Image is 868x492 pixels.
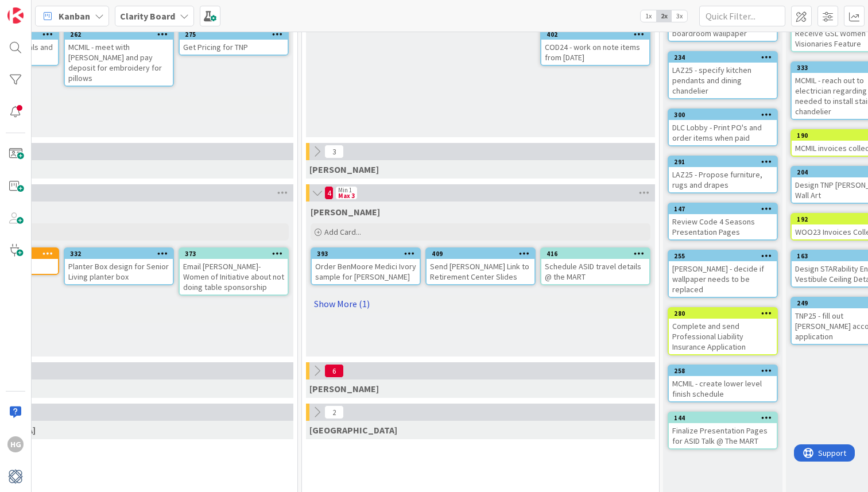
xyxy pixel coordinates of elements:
[668,109,778,146] a: 300DLC Lobby - Print PO's and order items when paid
[669,110,777,145] div: 300DLC Lobby - Print PO's and order items when paid
[324,145,344,158] span: 3
[70,30,173,38] div: 262
[669,52,777,98] div: 234LAZ25 - specify kitchen pendants and dining chandelier
[59,9,90,23] span: Kanban
[65,29,173,86] div: 262MCMIL - meet with [PERSON_NAME] and pay deposit for embroidery for pillows
[669,157,777,167] div: 291
[65,40,173,86] div: MCMIL - meet with [PERSON_NAME] and pay deposit for embroidery for pillows
[180,40,288,55] div: Get Pricing for TNP
[674,205,777,213] div: 147
[180,259,288,295] div: Email [PERSON_NAME]- Women of Initiative about not doing table sponsorship
[541,259,649,284] div: Schedule ASID travel details @ the MART
[180,249,288,259] div: 373
[669,423,777,448] div: Finalize Presentation Pages for ASID Talk @ The MART
[669,157,777,192] div: 291LAZ25 - Propose furniture, rugs and drapes
[669,251,777,261] div: 255
[672,10,687,22] span: 3x
[668,307,778,355] a: 280Complete and send Professional Liability Insurance Application
[668,156,778,193] a: 291LAZ25 - Propose furniture, rugs and drapes
[179,28,289,56] a: 275Get Pricing for TNP
[674,367,777,375] div: 258
[669,308,777,319] div: 280
[324,405,344,419] span: 2
[312,249,420,259] div: 393
[669,366,777,376] div: 258
[669,413,777,423] div: 144
[547,250,649,258] div: 416
[669,204,777,214] div: 147
[180,29,288,55] div: 275Get Pricing for TNP
[674,309,777,317] div: 280
[432,250,534,258] div: 409
[674,111,777,119] div: 300
[669,319,777,354] div: Complete and send Professional Liability Insurance Application
[185,30,288,38] div: 275
[324,227,361,237] span: Add Card...
[669,110,777,120] div: 300
[7,7,24,24] img: Visit kanbanzone.com
[668,203,778,241] a: 147Review Code 4 Seasons Presentation Pages
[180,249,288,295] div: 373Email [PERSON_NAME]- Women of Initiative about not doing table sponsorship
[669,376,777,401] div: MCMIL - create lower level finish schedule
[312,259,420,284] div: Order BenMoore Medici Ivory sample for [PERSON_NAME]
[65,249,173,259] div: 332
[180,29,288,40] div: 275
[668,250,778,298] a: 255[PERSON_NAME] - decide if wallpaper needs to be replaced
[65,249,173,284] div: 332Planter Box design for Senior Living planter box
[669,251,777,297] div: 255[PERSON_NAME] - decide if wallpaper needs to be replaced
[668,365,778,402] a: 258MCMIL - create lower level finish schedule
[311,247,421,285] a: 393Order BenMoore Medici Ivory sample for [PERSON_NAME]
[669,167,777,192] div: LAZ25 - Propose furniture, rugs and drapes
[540,28,650,66] a: 402COD24 - work on note items from [DATE]
[7,436,24,452] div: HG
[309,164,379,175] span: Lisa K.
[312,249,420,284] div: 393Order BenMoore Medici Ivory sample for [PERSON_NAME]
[425,247,536,285] a: 409Send [PERSON_NAME] Link to Retirement Center Slides
[64,28,174,87] a: 262MCMIL - meet with [PERSON_NAME] and pay deposit for embroidery for pillows
[656,10,672,22] span: 2x
[541,249,649,259] div: 416
[674,158,777,166] div: 291
[120,10,175,22] b: Clarity Board
[669,261,777,297] div: [PERSON_NAME] - decide if wallpaper needs to be replaced
[669,366,777,401] div: 258MCMIL - create lower level finish schedule
[541,249,649,284] div: 416Schedule ASID travel details @ the MART
[317,250,420,258] div: 393
[674,414,777,422] div: 144
[311,295,650,313] a: Show More (1)
[669,204,777,239] div: 147Review Code 4 Seasons Presentation Pages
[7,468,24,485] img: avatar
[540,247,650,285] a: 416Schedule ASID travel details @ the MART
[70,250,173,258] div: 332
[541,40,649,65] div: COD24 - work on note items from [DATE]
[24,2,52,16] span: Support
[641,10,656,22] span: 1x
[324,186,334,200] span: 4
[674,252,777,260] div: 255
[179,247,289,296] a: 373Email [PERSON_NAME]- Women of Initiative about not doing table sponsorship
[64,247,174,285] a: 332Planter Box design for Senior Living planter box
[669,308,777,354] div: 280Complete and send Professional Liability Insurance Application
[541,29,649,40] div: 402
[669,63,777,98] div: LAZ25 - specify kitchen pendants and dining chandelier
[668,412,778,450] a: 144Finalize Presentation Pages for ASID Talk @ The MART
[324,364,344,378] span: 6
[669,214,777,239] div: Review Code 4 Seasons Presentation Pages
[311,206,380,218] span: Hannah
[668,51,778,99] a: 234LAZ25 - specify kitchen pendants and dining chandelier
[185,250,288,258] div: 373
[669,120,777,145] div: DLC Lobby - Print PO's and order items when paid
[338,187,352,193] div: Min 1
[65,259,173,284] div: Planter Box design for Senior Living planter box
[309,424,397,436] span: Devon
[427,249,534,259] div: 409
[669,52,777,63] div: 234
[674,53,777,61] div: 234
[427,249,534,284] div: 409Send [PERSON_NAME] Link to Retirement Center Slides
[309,383,379,394] span: Philip
[541,29,649,65] div: 402COD24 - work on note items from [DATE]
[699,6,785,26] input: Quick Filter...
[547,30,649,38] div: 402
[427,259,534,284] div: Send [PERSON_NAME] Link to Retirement Center Slides
[338,193,355,199] div: Max 3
